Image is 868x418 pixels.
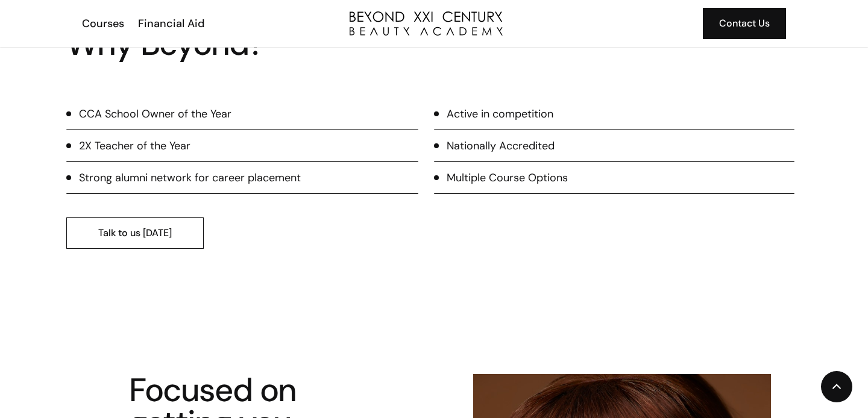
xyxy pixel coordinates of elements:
[79,138,190,154] div: 2X Teacher of the Year
[79,106,231,122] div: CCA School Owner of the Year
[350,11,503,36] img: beyond logo
[447,138,555,154] div: Nationally Accredited
[719,16,770,31] div: Contact Us
[703,8,786,39] a: Contact Us
[130,16,210,31] a: Financial Aid
[74,16,130,31] a: Courses
[447,170,568,186] div: Multiple Course Options
[79,170,301,186] div: Strong alumni network for career placement
[447,106,553,122] div: Active in competition
[138,16,204,31] div: Financial Aid
[66,28,364,60] h1: Why Beyond?
[82,16,124,31] div: Courses
[350,11,503,36] a: home
[66,217,204,249] a: Talk to us [DATE]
